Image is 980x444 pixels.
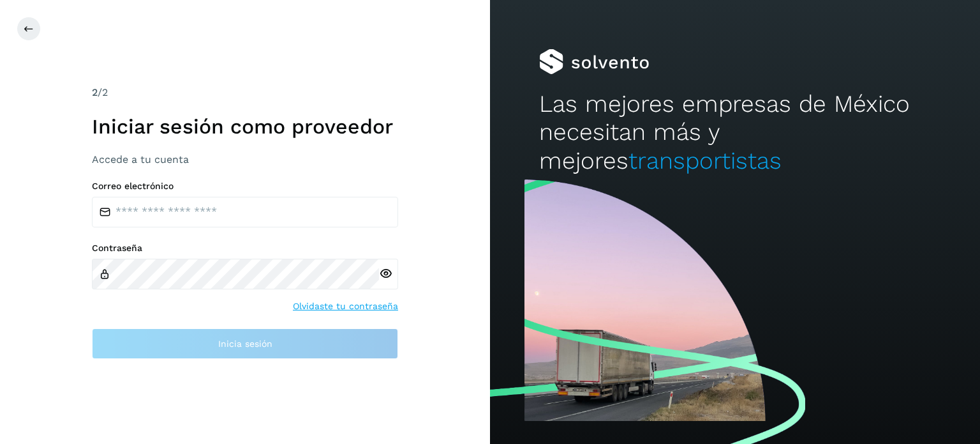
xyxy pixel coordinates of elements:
[218,339,272,348] span: Inicia sesión
[293,300,398,313] a: Olvidaste tu contraseña
[92,85,398,100] div: /2
[628,147,782,174] span: transportistas
[92,153,398,165] h3: Accede a tu cuenta
[539,90,931,175] h2: Las mejores empresas de México necesitan más y mejores
[92,243,398,254] label: Contraseña
[92,114,398,139] h1: Iniciar sesión como proveedor
[92,181,398,192] label: Correo electrónico
[92,328,398,359] button: Inicia sesión
[92,86,98,98] span: 2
